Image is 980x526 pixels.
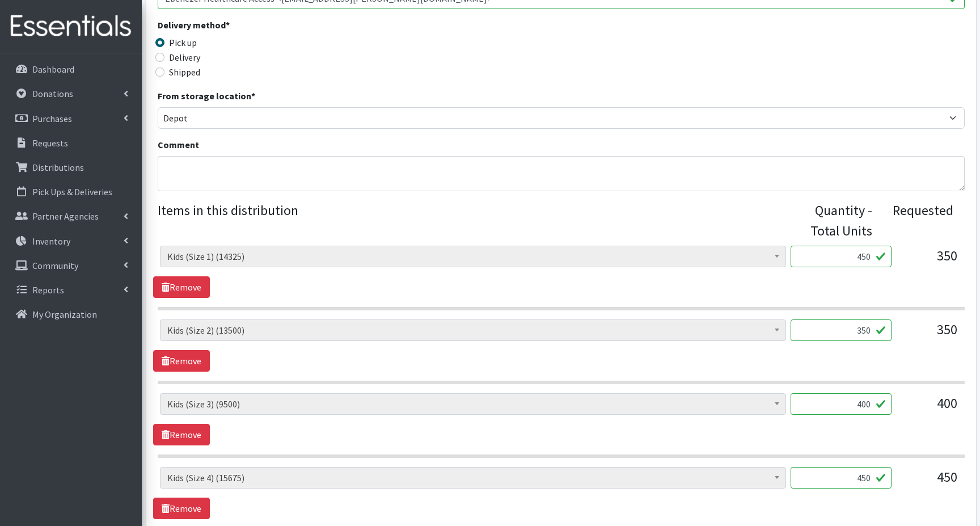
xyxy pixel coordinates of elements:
[791,246,892,267] input: Quantity
[160,246,786,267] span: Kids (Size 1) (14325)
[901,246,957,276] div: 350
[5,7,137,45] img: HumanEssentials
[32,113,72,124] p: Purchases
[167,470,779,486] span: Kids (Size 4) (15675)
[153,424,210,445] a: Remove
[5,107,137,130] a: Purchases
[160,319,786,341] span: Kids (Size 2) (13500)
[32,235,70,247] p: Inventory
[32,211,99,222] p: Partner Agencies
[5,180,137,203] a: Pick Ups & Deliveries
[901,319,957,350] div: 350
[169,51,200,64] label: Delivery
[167,322,779,338] span: Kids (Size 2) (13500)
[803,200,872,241] div: Quantity - Total Units
[32,186,112,197] p: Pick Ups & Deliveries
[791,393,892,415] input: Quantity
[32,88,73,99] p: Donations
[153,498,210,519] a: Remove
[251,90,255,102] abbr: required
[32,260,78,271] p: Community
[169,65,200,79] label: Shipped
[5,156,137,179] a: Distributions
[32,309,97,320] p: My Organization
[167,249,779,264] span: Kids (Size 1) (14325)
[5,205,137,228] a: Partner Agencies
[153,276,210,298] a: Remove
[32,162,84,173] p: Distributions
[32,284,64,296] p: Reports
[226,19,230,31] abbr: required
[160,393,786,415] span: Kids (Size 3) (9500)
[901,467,957,498] div: 450
[160,467,786,489] span: Kids (Size 4) (15675)
[884,200,953,241] div: Requested
[5,279,137,301] a: Reports
[32,64,74,75] p: Dashboard
[169,36,197,49] label: Pick up
[167,396,779,412] span: Kids (Size 3) (9500)
[158,18,360,36] legend: Delivery method
[32,137,68,149] p: Requests
[158,89,255,103] label: From storage location
[158,138,199,152] label: Comment
[791,319,892,341] input: Quantity
[5,230,137,253] a: Inventory
[5,132,137,154] a: Requests
[791,467,892,489] input: Quantity
[901,393,957,424] div: 400
[158,200,803,237] legend: Items in this distribution
[5,82,137,105] a: Donations
[153,350,210,372] a: Remove
[5,254,137,277] a: Community
[5,303,137,326] a: My Organization
[5,58,137,81] a: Dashboard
